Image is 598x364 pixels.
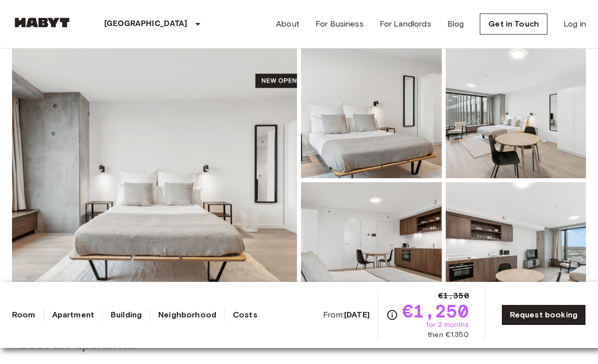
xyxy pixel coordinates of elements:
[12,309,36,321] a: Room
[52,309,94,321] a: Apartment
[428,330,469,340] span: then €1,350
[563,18,586,30] a: Log in
[501,304,586,325] a: Request booking
[386,309,398,321] svg: Check cost overview for full price breakdown. Please note that discounts apply to new joiners onl...
[402,302,469,320] span: €1,250
[446,47,586,178] img: Picture of unit BE-23-003-084-001
[438,290,469,302] span: €1,350
[233,309,257,321] a: Costs
[301,47,442,178] img: Picture of unit BE-23-003-084-001
[323,309,370,320] span: From:
[158,309,216,321] a: Neighborhood
[447,18,464,30] a: Blog
[446,182,586,313] img: Picture of unit BE-23-003-084-001
[301,182,442,313] img: Picture of unit BE-23-003-084-001
[12,47,297,313] img: Marketing picture of unit BE-23-003-084-001
[380,18,431,30] a: For Landlords
[276,18,300,30] a: About
[104,18,188,30] p: [GEOGRAPHIC_DATA]
[111,309,142,321] a: Building
[480,14,547,35] a: Get in Touch
[344,310,370,319] b: [DATE]
[316,18,364,30] a: For Business
[12,18,72,28] img: Habyt
[426,320,469,330] span: for 2 months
